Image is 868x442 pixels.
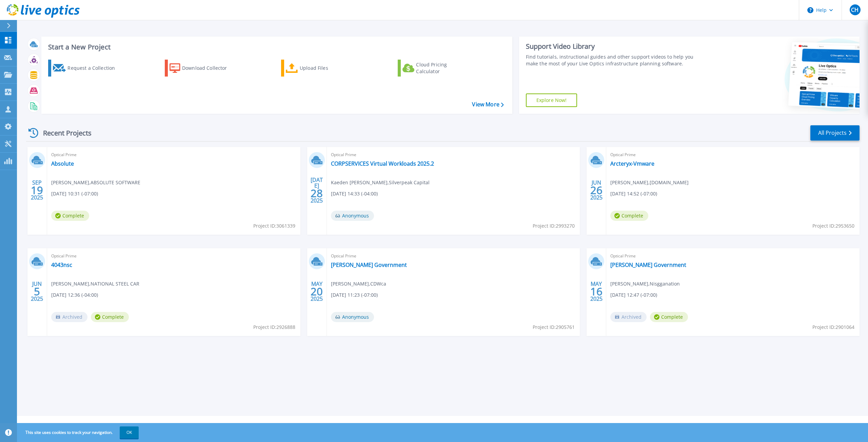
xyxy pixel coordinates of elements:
[590,178,603,203] div: JUN 2025
[331,179,430,186] span: Kaeden [PERSON_NAME] , Silverpeak Capital
[533,323,575,331] span: Project ID: 2905761
[331,211,374,221] span: Anonymous
[311,289,323,294] span: 20
[253,323,295,331] span: Project ID: 2926888
[610,280,680,288] span: [PERSON_NAME] , Nisgganation
[416,61,470,75] div: Cloud Pricing Calculator
[590,187,603,193] span: 26
[51,190,98,197] span: [DATE] 10:31 (-07:00)
[331,252,576,260] span: Optical Prime
[310,279,323,304] div: MAY 2025
[650,312,688,322] span: Complete
[51,312,87,322] span: Archived
[51,160,74,167] a: Absolute
[48,60,124,77] a: Request a Collection
[182,61,236,75] div: Download Collector
[610,190,657,197] span: [DATE] 14:52 (-07:00)
[331,312,374,322] span: Anonymous
[120,426,139,439] button: OK
[810,125,860,141] a: All Projects
[526,93,577,107] a: Explore Now!
[331,280,386,288] span: [PERSON_NAME] , CDWca
[610,252,855,260] span: Optical Prime
[590,279,603,304] div: MAY 2025
[34,289,40,294] span: 5
[67,61,122,75] div: Request a Collection
[51,151,296,159] span: Optical Prime
[19,426,139,439] span: This site uses cookies to track your navigation.
[310,178,323,203] div: [DATE] 2025
[472,101,504,108] a: View More
[331,160,434,167] a: CORPSERVICES Virtual Workloads 2025.2
[253,222,295,230] span: Project ID: 3061339
[590,289,603,294] span: 16
[526,42,702,51] div: Support Video Library
[300,61,354,75] div: Upload Files
[281,60,357,77] a: Upload Files
[610,291,657,299] span: [DATE] 12:47 (-07:00)
[610,261,686,268] a: [PERSON_NAME] Government
[26,125,101,141] div: Recent Projects
[610,179,689,186] span: [PERSON_NAME] , [DOMAIN_NAME]
[51,291,98,299] span: [DATE] 12:36 (-04:00)
[51,179,140,186] span: [PERSON_NAME] , ABSOLUTE SOFTWARE
[331,291,378,299] span: [DATE] 11:23 (-07:00)
[610,151,855,159] span: Optical Prime
[812,323,854,331] span: Project ID: 2901064
[610,160,654,167] a: Arcteryx-Vmware
[311,190,323,196] span: 28
[610,211,648,221] span: Complete
[331,190,378,197] span: [DATE] 14:33 (-04:00)
[91,312,129,322] span: Complete
[610,312,647,322] span: Archived
[812,222,854,230] span: Project ID: 2953650
[331,151,576,159] span: Optical Prime
[51,252,296,260] span: Optical Prime
[31,178,43,203] div: SEP 2025
[51,211,89,221] span: Complete
[31,187,43,193] span: 19
[851,7,859,13] span: CH
[526,54,702,67] div: Find tutorials, instructional guides and other support videos to help you make the most of your L...
[51,261,72,268] a: 4043nsc
[165,60,240,77] a: Download Collector
[48,43,504,51] h3: Start a New Project
[51,280,139,288] span: [PERSON_NAME] , NATIONAL STEEL CAR
[331,261,407,268] a: [PERSON_NAME] Government
[398,60,473,77] a: Cloud Pricing Calculator
[533,222,575,230] span: Project ID: 2993270
[31,279,43,304] div: JUN 2025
